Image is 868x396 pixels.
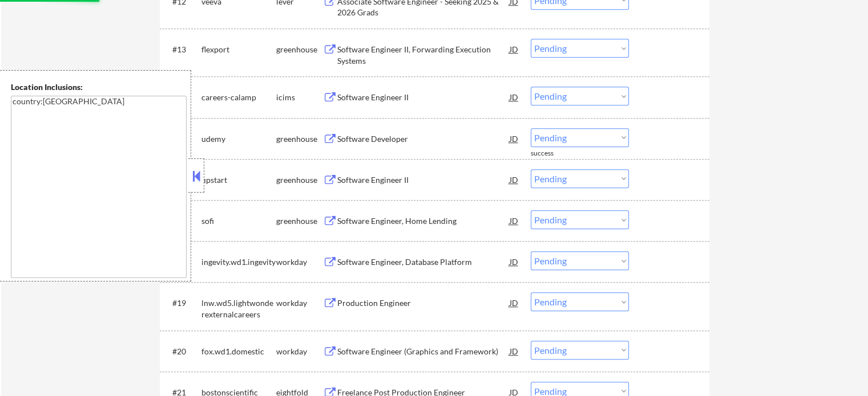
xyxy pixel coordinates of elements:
[201,174,276,186] div: upstart
[11,81,187,93] div: Location Inclusions:
[276,256,323,268] div: workday
[531,149,576,158] div: success
[276,44,323,55] div: greenhouse
[508,128,520,149] div: JD
[276,174,323,186] div: greenhouse
[508,341,520,361] div: JD
[508,169,520,190] div: JD
[508,87,520,107] div: JD
[276,297,323,309] div: workday
[508,292,520,313] div: JD
[337,256,510,268] div: Software Engineer, Database Platform
[276,215,323,227] div: greenhouse
[508,251,520,272] div: JD
[337,174,510,186] div: Software Engineer II
[337,44,510,66] div: Software Engineer II, Forwarding Execution Systems
[337,215,510,227] div: Software Engineer, Home Lending
[337,133,510,145] div: Software Developer
[172,297,192,309] div: #19
[172,346,192,357] div: #20
[337,92,510,103] div: Software Engineer II
[276,133,323,145] div: greenhouse
[172,44,192,55] div: #13
[201,346,276,357] div: fox.wd1.domestic
[201,215,276,227] div: sofi
[276,92,323,103] div: icims
[201,44,276,55] div: flexport
[201,297,276,320] div: lnw.wd5.lightwonderexternalcareers
[276,346,323,357] div: workday
[337,346,510,357] div: Software Engineer (Graphics and Framework)
[337,297,510,309] div: Production Engineer
[201,92,276,103] div: careers-calamp
[508,210,520,231] div: JD
[508,39,520,59] div: JD
[201,256,276,268] div: ingevity.wd1.ingevity
[201,133,276,145] div: udemy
